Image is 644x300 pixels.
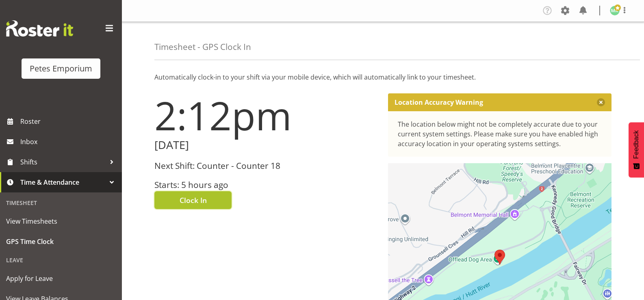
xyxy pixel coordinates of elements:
button: Clock In [154,191,232,209]
div: Leave [2,252,120,268]
div: The location below might not be completely accurate due to your current system settings. Please m... [398,119,602,149]
div: Timesheet [2,194,120,211]
span: Inbox [20,136,118,148]
p: Location Accuracy Warning [395,98,483,106]
span: Time & Attendance [20,176,106,188]
button: Close message [597,98,605,106]
span: Shifts [20,156,106,168]
a: Apply for Leave [2,268,120,289]
p: Automatically clock-in to your shift via your mobile device, which will automatically link to you... [154,72,611,82]
h3: Starts: 5 hours ago [154,180,378,190]
h4: Timesheet - GPS Clock In [154,42,251,52]
span: Apply for Leave [6,272,116,285]
span: View Timesheets [6,215,116,227]
h3: Next Shift: Counter - Counter 18 [154,161,378,171]
span: Clock In [180,195,207,205]
h2: [DATE] [154,139,378,151]
button: Feedback - Show survey [629,122,644,177]
img: Rosterit website logo [6,20,73,37]
span: GPS Time Clock [6,235,116,248]
div: Petes Emporium [30,63,92,75]
a: View Timesheets [2,211,120,231]
span: Roster [20,115,118,127]
h1: 2:12pm [154,93,378,137]
span: Feedback [633,130,640,159]
a: GPS Time Clock [2,231,120,252]
img: melanie-richardson713.jpg [610,6,620,15]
